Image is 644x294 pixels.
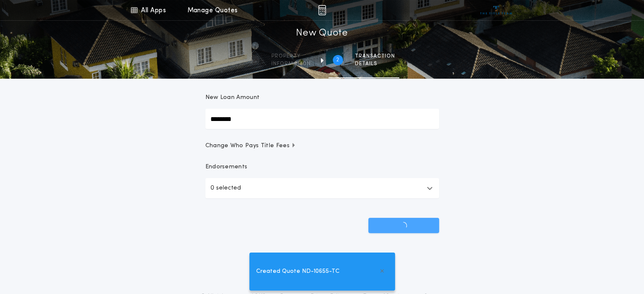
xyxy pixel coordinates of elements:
[205,142,439,150] button: Change Who Pays Title Fees
[355,60,395,67] span: details
[318,5,326,15] img: img
[296,27,348,40] h1: New Quote
[205,163,439,171] p: Endorsements
[205,142,296,150] span: Change Who Pays Title Fees
[205,178,439,198] button: 0 selected
[210,183,241,193] p: 0 selected
[355,53,395,60] span: Transaction
[271,60,311,67] span: information
[480,6,512,14] img: vs-icon
[271,53,311,60] span: Property
[205,93,260,102] p: New Loan Amount
[336,57,339,63] h2: 2
[205,109,439,129] input: New Loan Amount
[256,267,340,276] span: Created Quote ND-10655-TC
